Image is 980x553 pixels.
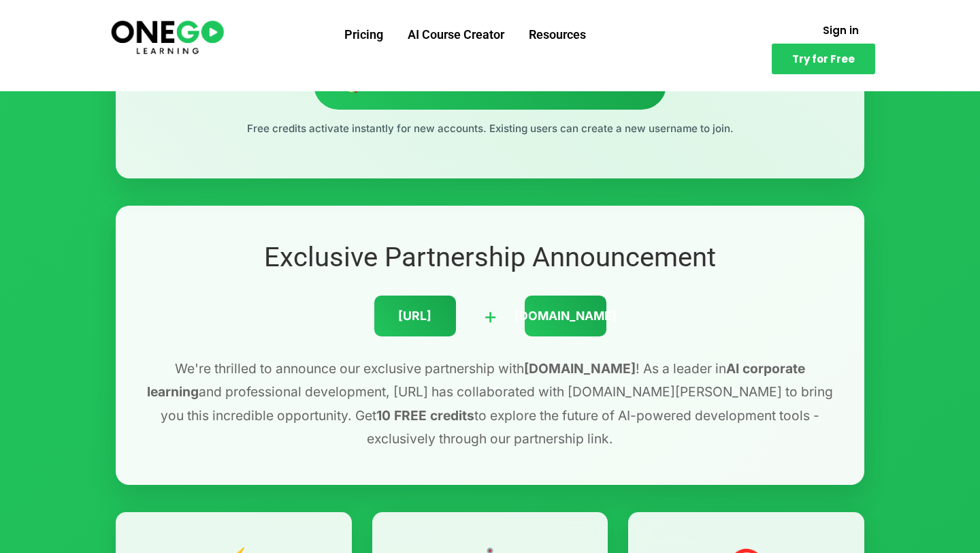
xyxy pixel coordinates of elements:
a: Try for Free [772,44,875,74]
a: Pricing [332,17,395,52]
p: We're thrilled to announce our exclusive partnership with ! As a leader in and professional devel... [143,357,837,451]
div: [URL] [374,296,456,336]
a: Resources [517,17,598,52]
strong: [DOMAIN_NAME] [524,360,636,377]
a: AI Course Creator [395,17,517,52]
a: Sign in [806,17,875,44]
p: Free credits activate instantly for new accounts. Existing users can create a new username to join. [143,120,837,138]
span: Sign in [823,25,859,35]
span: Try for Free [792,54,855,64]
h2: Exclusive Partnership Announcement [143,240,837,275]
div: + [483,298,497,333]
strong: 10 FREE credits [376,407,474,424]
div: [DOMAIN_NAME] [525,296,606,336]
